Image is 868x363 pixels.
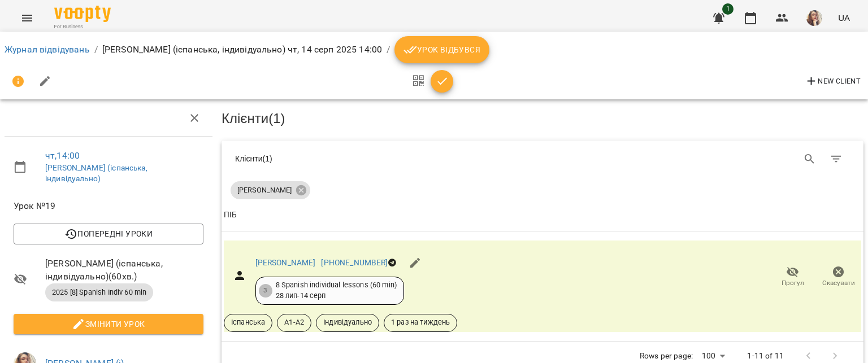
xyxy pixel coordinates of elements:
span: 1 [722,3,734,15]
img: 81cb2171bfcff7464404e752be421e56.JPG [806,10,822,26]
span: Індивідуально [316,317,379,327]
span: 2025 [8] Spanish Indiv 60 min [45,287,153,298]
li: / [94,43,98,56]
span: Попередні уроки [23,227,194,240]
button: Прогул [770,261,815,293]
a: чт , 14:00 [45,150,80,161]
a: Журнал відвідувань [5,44,90,55]
button: Попередні уроки [14,224,203,244]
span: New Client [805,75,861,88]
div: 8 Spanish individual lessons (60 min) 28 лип - 14 серп [276,280,397,301]
div: Table Toolbar [222,141,863,177]
p: Rows per page: [640,351,693,362]
button: Скасувати [815,261,861,293]
div: [PERSON_NAME] [231,181,310,199]
button: Змінити урок [14,314,203,334]
button: Menu [14,5,41,32]
button: UA [834,7,854,28]
span: Змінити урок [23,317,194,331]
img: Voopty Logo [54,6,111,22]
a: [PHONE_NUMBER] [321,258,388,267]
a: [PERSON_NAME] [255,258,316,267]
span: UA [838,12,850,24]
button: Фільтр [823,146,850,173]
div: ПІБ [224,208,237,222]
span: [PERSON_NAME] (іспанська, індивідуально) ( 60 хв. ) [45,257,203,283]
span: 1 раз на тиждень [384,317,457,327]
span: А1-А2 [277,317,311,327]
h3: Клієнти ( 1 ) [222,111,863,126]
nav: breadcrumb [5,36,863,63]
span: Скасувати [822,278,855,288]
div: 3 [259,284,272,298]
button: New Client [802,72,863,90]
li: / [387,43,390,56]
p: [PERSON_NAME] (іспанська, індивідуально) чт, 14 серп 2025 14:00 [102,43,382,56]
span: Іспанська [224,317,272,327]
span: Урок відбувся [403,43,480,56]
span: For Business [54,23,111,30]
p: 1-11 of 11 [747,351,783,362]
div: Клієнти ( 1 ) [235,153,534,164]
span: ПІБ [224,208,861,222]
span: Урок №19 [14,199,203,213]
button: Search [796,146,823,173]
span: Прогул [782,278,804,288]
button: Урок відбувся [394,36,489,63]
a: [PERSON_NAME] (іспанська, індивідуально) [45,163,147,183]
div: Sort [224,208,237,222]
span: [PERSON_NAME] [231,185,298,195]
